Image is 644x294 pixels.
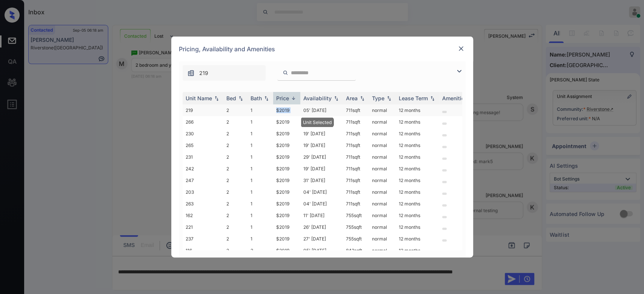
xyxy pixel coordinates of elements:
[303,95,332,101] div: Availability
[183,163,223,175] td: 242
[247,163,273,175] td: 1
[369,128,396,139] td: normal
[343,175,369,186] td: 711 sqft
[343,210,369,221] td: 755 sqft
[183,116,223,128] td: 266
[223,198,247,210] td: 2
[343,245,369,256] td: 843 sqft
[183,221,223,233] td: 221
[273,186,300,198] td: $2019
[300,221,343,233] td: 26' [DATE]
[290,95,297,101] img: sorting
[247,198,273,210] td: 1
[276,95,289,101] div: Price
[283,69,288,76] img: icon-zuma
[369,104,396,116] td: normal
[199,69,208,77] span: 219
[223,245,247,256] td: 2
[343,104,369,116] td: 711 sqft
[332,96,340,101] img: sorting
[396,104,439,116] td: 12 months
[247,128,273,139] td: 1
[369,151,396,163] td: normal
[247,104,273,116] td: 1
[247,245,273,256] td: 2
[273,151,300,163] td: $2019
[223,233,247,245] td: 2
[223,151,247,163] td: 2
[343,139,369,151] td: 711 sqft
[343,163,369,175] td: 711 sqft
[247,151,273,163] td: 1
[247,139,273,151] td: 1
[396,151,439,163] td: 12 months
[300,175,343,186] td: 31' [DATE]
[300,245,343,256] td: 05' [DATE]
[300,186,343,198] td: 04' [DATE]
[247,175,273,186] td: 1
[396,210,439,221] td: 12 months
[183,186,223,198] td: 203
[273,163,300,175] td: $2019
[273,233,300,245] td: $2019
[273,198,300,210] td: $2019
[300,104,343,116] td: 05' [DATE]
[396,233,439,245] td: 12 months
[223,175,247,186] td: 2
[358,96,366,101] img: sorting
[237,96,244,101] img: sorting
[343,198,369,210] td: 711 sqft
[399,95,428,101] div: Lease Term
[183,245,223,256] td: 116
[223,210,247,221] td: 2
[273,139,300,151] td: $2019
[457,45,465,52] img: close
[273,175,300,186] td: $2019
[455,67,464,76] img: icon-zuma
[183,210,223,221] td: 162
[369,233,396,245] td: normal
[385,96,393,101] img: sorting
[369,139,396,151] td: normal
[247,210,273,221] td: 1
[213,96,220,101] img: sorting
[300,233,343,245] td: 27' [DATE]
[186,95,212,101] div: Unit Name
[223,186,247,198] td: 2
[300,116,343,128] td: 14' [DATE]
[183,104,223,116] td: 219
[396,245,439,256] td: 12 months
[369,210,396,221] td: normal
[247,116,273,128] td: 1
[247,233,273,245] td: 1
[300,139,343,151] td: 19' [DATE]
[183,198,223,210] td: 263
[300,198,343,210] td: 04' [DATE]
[396,139,439,151] td: 12 months
[273,210,300,221] td: $2019
[396,128,439,139] td: 12 months
[300,151,343,163] td: 29' [DATE]
[343,186,369,198] td: 711 sqft
[396,198,439,210] td: 12 months
[183,175,223,186] td: 247
[273,104,300,116] td: $2019
[251,95,262,101] div: Bath
[273,245,300,256] td: $2019
[183,233,223,245] td: 237
[396,175,439,186] td: 12 months
[343,221,369,233] td: 755 sqft
[263,96,270,101] img: sorting
[429,96,436,101] img: sorting
[187,69,195,77] img: icon-zuma
[300,210,343,221] td: 11' [DATE]
[223,116,247,128] td: 2
[369,221,396,233] td: normal
[343,128,369,139] td: 711 sqft
[369,198,396,210] td: normal
[273,116,300,128] td: $2019
[369,116,396,128] td: normal
[183,139,223,151] td: 265
[300,163,343,175] td: 19' [DATE]
[223,139,247,151] td: 2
